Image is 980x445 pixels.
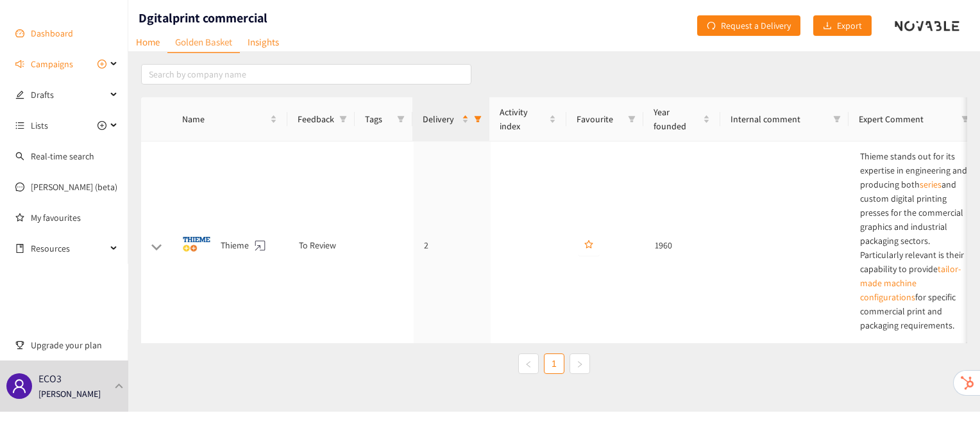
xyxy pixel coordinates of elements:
[544,353,564,374] li: 1
[172,97,287,142] th: Name
[916,384,980,445] iframe: Chat Widget
[38,371,62,387] p: ECO3
[182,112,267,126] span: Name
[12,378,27,394] span: user
[15,244,24,253] span: book
[15,90,24,99] span: edit
[167,32,240,53] a: Golden Basket
[414,142,491,350] td: 2
[570,353,590,374] li: Next Page
[31,181,117,193] a: [PERSON_NAME] (beta)
[625,109,638,129] span: filter
[141,64,471,85] input: Search by company name
[860,291,956,331] span: for specific commercial print and packaging requirements.
[643,97,720,142] th: Year founded
[289,142,356,350] td: To Review
[128,32,167,52] a: Home
[518,353,539,374] li: Previous Page
[654,105,700,133] span: Year founded
[31,51,73,77] span: Campaigns
[707,21,716,31] span: redo
[15,341,24,350] span: trophy
[545,354,564,373] a: 1
[959,109,972,129] span: filter
[525,360,532,368] span: left
[38,387,101,401] p: [PERSON_NAME]
[860,150,967,190] span: Thieme stands out for its expertise in engineering and producing both
[182,231,211,260] img: Snapshot of the Company's website
[570,353,590,374] button: right
[471,109,484,129] span: filter
[31,332,118,358] span: Upgrade your plan
[337,109,350,129] span: filter
[474,115,482,123] span: filter
[252,238,268,254] a: website
[298,112,334,126] span: Feedback
[423,112,459,126] span: Delivery
[489,97,566,142] th: Activity index
[139,9,267,27] h1: Dgitalprint commercial
[860,263,961,303] a: tailor-made machine configurations
[697,15,800,36] button: redoRequest a Delivery
[831,109,843,129] span: filter
[31,28,73,39] a: Dashboard
[628,115,636,123] span: filter
[31,205,118,231] a: My favourites
[240,32,287,52] a: Insights
[860,179,964,275] span: and custom digital printing presses for the commercial graphics and industrial packaging sectors....
[577,112,623,126] span: Favourite
[731,112,828,126] span: Internal comment
[518,353,539,374] button: left
[15,60,24,69] span: sound
[813,15,872,36] button: downloadExport
[31,236,106,261] span: Resources
[859,112,956,126] span: Expert Comment
[920,179,942,190] a: series
[397,115,405,123] span: filter
[823,21,832,31] span: download
[339,115,347,123] span: filter
[31,113,48,138] span: Lists
[15,121,24,130] span: unordered-list
[31,150,94,162] a: Real-time search
[961,115,969,123] span: filter
[721,19,791,33] span: Request a Delivery
[182,231,278,260] div: Thieme
[645,142,722,350] td: 1960
[584,240,593,250] span: star
[97,60,106,69] span: plus-circle
[97,121,106,130] span: plus-circle
[837,19,862,33] span: Export
[500,105,546,133] span: Activity index
[31,82,106,108] span: Drafts
[576,360,584,368] span: right
[833,115,841,123] span: filter
[365,112,392,126] span: Tags
[394,109,407,129] span: filter
[578,235,600,255] button: star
